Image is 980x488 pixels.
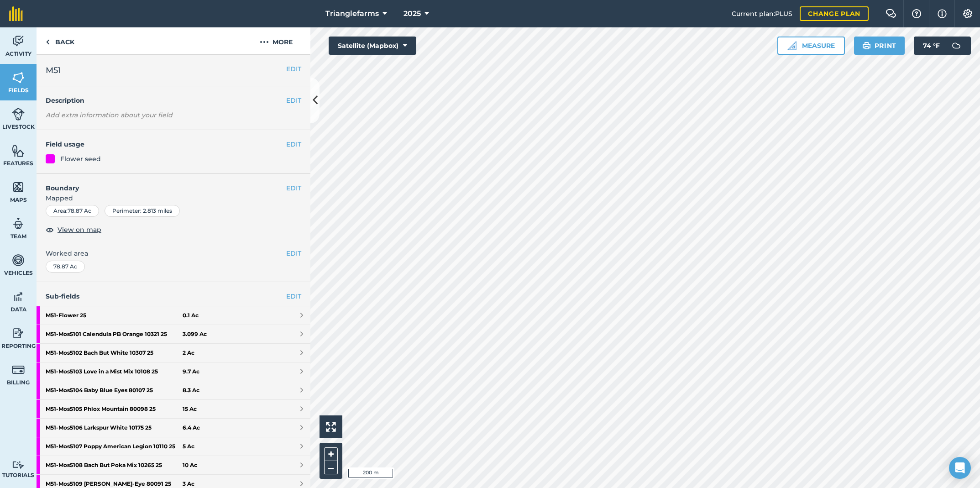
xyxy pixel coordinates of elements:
img: svg+xml;base64,PHN2ZyB4bWxucz0iaHR0cDovL3d3dy53My5vcmcvMjAwMC9zdmciIHdpZHRoPSIxNyIgaGVpZ2h0PSIxNy... [938,8,947,19]
strong: 2 Ac [183,349,194,357]
div: Open Intercom Messenger [949,457,971,479]
img: svg+xml;base64,PHN2ZyB4bWxucz0iaHR0cDovL3d3dy53My5vcmcvMjAwMC9zdmciIHdpZHRoPSI1NiIgaGVpZ2h0PSI2MC... [12,144,25,157]
button: Measure [777,37,845,55]
img: svg+xml;base64,PD94bWwgdmVyc2lvbj0iMS4wIiBlbmNvZGluZz0idXRmLTgiPz4KPCEtLSBHZW5lcmF0b3I6IEFkb2JlIE... [12,34,25,48]
h4: Sub-fields [37,291,310,301]
strong: 6.4 Ac [183,424,200,431]
button: EDIT [286,248,301,258]
a: M51-Mos5106 Larkspur White 10175 256.4 Ac [37,419,310,437]
a: M51-Mos5105 Phlox Mountain 80098 2515 Ac [37,400,310,418]
h4: Boundary [37,174,286,193]
img: svg+xml;base64,PHN2ZyB4bWxucz0iaHR0cDovL3d3dy53My5vcmcvMjAwMC9zdmciIHdpZHRoPSIyMCIgaGVpZ2h0PSIyNC... [260,37,269,47]
h4: Field usage [46,139,286,149]
div: Area : 78.87 Ac [46,205,99,217]
img: svg+xml;base64,PD94bWwgdmVyc2lvbj0iMS4wIiBlbmNvZGluZz0idXRmLTgiPz4KPCEtLSBHZW5lcmF0b3I6IEFkb2JlIE... [12,461,25,469]
strong: M51 - Mos5107 Poppy American Legion 10110 25 [46,437,183,456]
img: svg+xml;base64,PD94bWwgdmVyc2lvbj0iMS4wIiBlbmNvZGluZz0idXRmLTgiPz4KPCEtLSBHZW5lcmF0b3I6IEFkb2JlIE... [12,290,25,304]
span: Worked area [46,248,301,258]
button: EDIT [286,139,301,149]
div: 78.87 Ac [46,261,85,273]
span: View on map [58,225,101,235]
span: 2025 [404,8,421,19]
span: 74 ° F [923,37,940,55]
img: Ruler icon [787,41,797,50]
button: – [324,461,338,474]
img: svg+xml;base64,PHN2ZyB4bWxucz0iaHR0cDovL3d3dy53My5vcmcvMjAwMC9zdmciIHdpZHRoPSIxOSIgaGVpZ2h0PSIyNC... [862,40,871,51]
strong: 0.1 Ac [183,312,199,319]
button: 74 °F [914,37,971,55]
strong: M51 - Mos5108 Bach But Poka Mix 10265 25 [46,456,183,474]
img: svg+xml;base64,PHN2ZyB4bWxucz0iaHR0cDovL3d3dy53My5vcmcvMjAwMC9zdmciIHdpZHRoPSI1NiIgaGVpZ2h0PSI2MC... [12,180,25,194]
img: Two speech bubbles overlapping with the left bubble in the forefront [886,9,896,18]
img: svg+xml;base64,PHN2ZyB4bWxucz0iaHR0cDovL3d3dy53My5vcmcvMjAwMC9zdmciIHdpZHRoPSIxOCIgaGVpZ2h0PSIyNC... [46,224,54,235]
span: Mapped [37,193,310,203]
em: Add extra information about your field [46,111,173,119]
strong: M51 - Mos5105 Phlox Mountain 80098 25 [46,400,183,418]
button: + [324,447,338,461]
strong: 9.7 Ac [183,368,199,375]
div: Flower seed [60,154,101,164]
a: Change plan [800,6,869,21]
a: M51-Mos5103 Love in a Mist Mix 10108 259.7 Ac [37,362,310,381]
strong: M51 - Mos5101 Calendula PB Orange 10321 25 [46,325,183,343]
span: Current plan : PLUS [732,9,792,19]
a: EDIT [286,291,301,301]
a: M51-Mos5101 Calendula PB Orange 10321 253.099 Ac [37,325,310,343]
strong: M51 - Flower 25 [46,306,183,325]
strong: M51 - Mos5106 Larkspur White 10175 25 [46,419,183,437]
a: Back [37,27,84,54]
button: EDIT [286,183,301,193]
button: More [242,27,310,54]
strong: 3.099 Ac [183,331,207,338]
img: svg+xml;base64,PHN2ZyB4bWxucz0iaHR0cDovL3d3dy53My5vcmcvMjAwMC9zdmciIHdpZHRoPSI5IiBoZWlnaHQ9IjI0Ii... [46,37,50,47]
button: Print [854,37,905,55]
h4: Description [46,95,301,105]
button: EDIT [286,95,301,105]
button: View on map [46,224,101,235]
img: A question mark icon [911,9,922,18]
strong: 5 Ac [183,443,194,450]
a: M51-Flower 250.1 Ac [37,306,310,325]
strong: 10 Ac [183,462,197,469]
img: svg+xml;base64,PD94bWwgdmVyc2lvbj0iMS4wIiBlbmNvZGluZz0idXRmLTgiPz4KPCEtLSBHZW5lcmF0b3I6IEFkb2JlIE... [947,37,965,55]
img: A cog icon [962,9,973,18]
img: Four arrows, one pointing top left, one top right, one bottom right and the last bottom left [326,422,336,432]
img: fieldmargin Logo [9,6,23,21]
button: EDIT [286,64,301,74]
div: Perimeter : 2.813 miles [105,205,180,217]
img: svg+xml;base64,PD94bWwgdmVyc2lvbj0iMS4wIiBlbmNvZGluZz0idXRmLTgiPz4KPCEtLSBHZW5lcmF0b3I6IEFkb2JlIE... [12,107,25,121]
span: M51 [46,64,61,77]
img: svg+xml;base64,PHN2ZyB4bWxucz0iaHR0cDovL3d3dy53My5vcmcvMjAwMC9zdmciIHdpZHRoPSI1NiIgaGVpZ2h0PSI2MC... [12,71,25,84]
strong: 15 Ac [183,405,197,413]
strong: 3 Ac [183,480,194,488]
a: M51-Mos5102 Bach But White 10307 252 Ac [37,344,310,362]
a: M51-Mos5107 Poppy American Legion 10110 255 Ac [37,437,310,456]
img: svg+xml;base64,PD94bWwgdmVyc2lvbj0iMS4wIiBlbmNvZGluZz0idXRmLTgiPz4KPCEtLSBHZW5lcmF0b3I6IEFkb2JlIE... [12,326,25,340]
span: Trianglefarms [325,8,379,19]
img: svg+xml;base64,PD94bWwgdmVyc2lvbj0iMS4wIiBlbmNvZGluZz0idXRmLTgiPz4KPCEtLSBHZW5lcmF0b3I6IEFkb2JlIE... [12,253,25,267]
strong: M51 - Mos5104 Baby Blue Eyes 80107 25 [46,381,183,399]
strong: M51 - Mos5102 Bach But White 10307 25 [46,344,183,362]
a: M51-Mos5108 Bach But Poka Mix 10265 2510 Ac [37,456,310,474]
button: Satellite (Mapbox) [329,37,416,55]
a: M51-Mos5104 Baby Blue Eyes 80107 258.3 Ac [37,381,310,399]
strong: M51 - Mos5103 Love in a Mist Mix 10108 25 [46,362,183,381]
img: svg+xml;base64,PD94bWwgdmVyc2lvbj0iMS4wIiBlbmNvZGluZz0idXRmLTgiPz4KPCEtLSBHZW5lcmF0b3I6IEFkb2JlIE... [12,363,25,377]
img: svg+xml;base64,PD94bWwgdmVyc2lvbj0iMS4wIiBlbmNvZGluZz0idXRmLTgiPz4KPCEtLSBHZW5lcmF0b3I6IEFkb2JlIE... [12,217,25,231]
strong: 8.3 Ac [183,387,199,394]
